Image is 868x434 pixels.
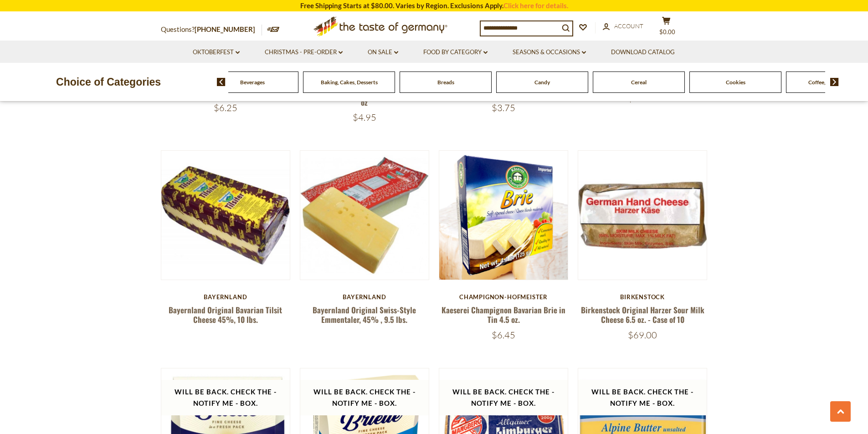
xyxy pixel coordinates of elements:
[611,47,675,57] a: Download Catalog
[439,293,569,301] div: Champignon-Hofmeister
[581,304,704,325] a: Birkenstock Original Harzer Sour Milk Cheese 6.5 oz. - Case of 10
[161,151,290,280] img: Bayernland Original Bavarian Tilsit Cheese 45%, 10 lbs.
[492,329,515,341] span: $6.45
[726,79,745,86] a: Cookies
[578,151,707,280] img: Birkenstock Original Harzer Sour Milk Cheese 6.5 oz. - Case of 10
[368,47,398,57] a: On Sale
[161,24,262,36] p: Questions?
[195,25,255,33] a: [PHONE_NUMBER]
[300,293,430,301] div: Bayernland
[503,1,568,10] a: Click here for details.
[808,79,856,86] a: Coffee, Cocoa & Tea
[603,21,643,31] a: Account
[439,151,568,280] img: Kaeserei Champignon Bavarian Brie in Tin 4.5 oz.
[169,304,282,325] a: Bayernland Original Bavarian Tilsit Cheese 45%, 10 lbs.
[442,304,565,325] a: Kaeserei Champignon Bavarian Brie in Tin 4.5 oz.
[240,79,265,86] a: Beverages
[830,78,839,86] img: next arrow
[628,329,657,341] span: $69.00
[353,112,376,123] span: $4.95
[300,151,429,280] img: Bayernland Original Swiss-Style Emmentaler, 45% , 9.5 lbs.
[534,79,550,86] a: Candy
[265,47,343,57] a: Christmas - PRE-ORDER
[659,28,675,36] span: $0.00
[653,16,680,39] button: $0.00
[631,79,647,86] a: Cereal
[217,78,226,86] img: previous arrow
[214,102,237,113] span: $6.25
[492,102,515,113] span: $3.75
[321,79,378,86] a: Baking, Cakes, Desserts
[578,293,708,301] div: Birkenstock
[513,47,586,57] a: Seasons & Occasions
[161,293,291,301] div: Bayernland
[193,47,240,57] a: Oktoberfest
[437,79,454,86] a: Breads
[423,47,488,57] a: Food By Category
[614,22,643,30] span: Account
[313,304,416,325] a: Bayernland Original Swiss-Style Emmentaler, 45% , 9.5 lbs.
